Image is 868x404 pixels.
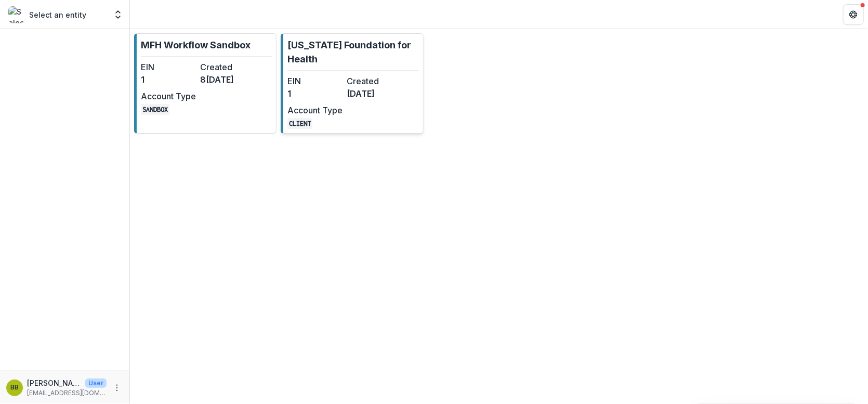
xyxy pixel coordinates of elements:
code: SANDBOX [141,104,169,115]
div: Brandy Boyer [10,384,19,391]
button: More [111,382,123,394]
p: [EMAIL_ADDRESS][DOMAIN_NAME] [27,388,107,398]
p: [US_STATE] Foundation for Health [287,38,418,66]
dd: 1 [141,73,196,86]
p: [PERSON_NAME] [27,377,81,388]
dd: 8[DATE] [200,73,255,86]
p: User [85,379,107,388]
code: CLIENT [287,118,312,129]
dd: 1 [287,87,343,100]
dt: EIN [141,61,196,73]
p: Select an entity [29,9,86,20]
dt: EIN [287,75,343,87]
a: [US_STATE] Foundation for HealthEIN1Created[DATE]Account TypeCLIENT [281,33,423,134]
a: MFH Workflow SandboxEIN1Created8[DATE]Account TypeSANDBOX [134,33,277,134]
dt: Created [347,75,402,87]
dt: Account Type [287,104,343,116]
img: Select an entity [8,6,25,23]
dt: Account Type [141,90,196,102]
button: Get Help [843,4,864,25]
dd: [DATE] [347,87,402,100]
p: MFH Workflow Sandbox [141,38,251,52]
button: Open entity switcher [111,4,125,25]
dt: Created [200,61,255,73]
